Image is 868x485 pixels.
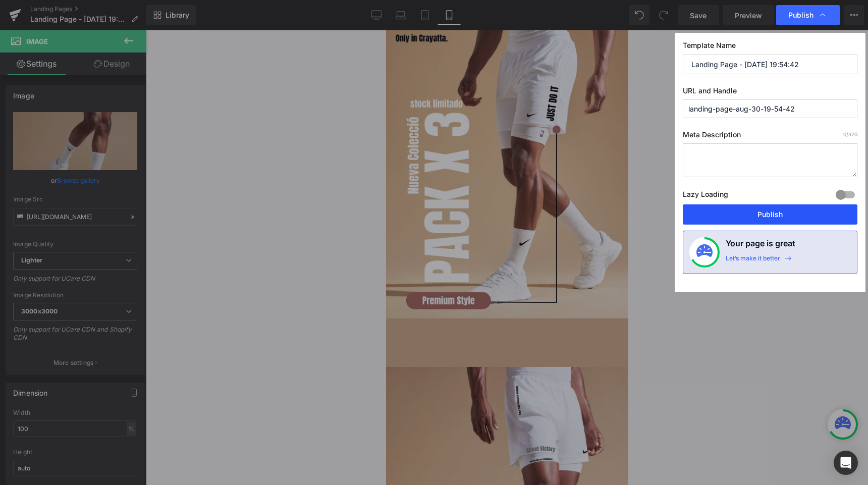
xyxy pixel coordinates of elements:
label: Template Name [683,41,857,54]
div: Open Intercom Messenger [834,451,858,475]
button: Publish [683,204,857,225]
span: 0 [843,131,846,137]
span: /320 [843,131,857,137]
label: Lazy Loading [683,188,728,204]
label: Meta Description [683,130,857,143]
img: onboarding-status.svg [696,244,713,260]
span: Publish [788,11,813,20]
label: URL and Handle [683,86,857,99]
div: Let’s make it better [726,254,780,267]
h4: Your page is great [726,237,795,254]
